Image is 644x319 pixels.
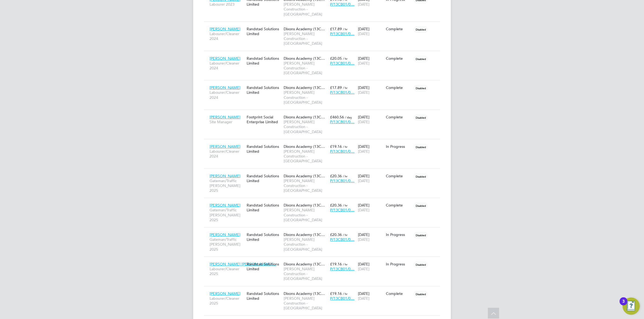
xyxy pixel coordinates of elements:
[284,296,327,311] span: [PERSON_NAME] Construction - [GEOGRAPHIC_DATA]
[358,208,369,212] span: [DATE]
[208,229,440,234] a: [PERSON_NAME]Gateman/Traffic [PERSON_NAME] 2025Randstad Solutions LimitedDixons Academy (13C…[PER...
[343,145,347,149] span: / hr
[330,85,342,90] span: £17.89
[210,291,240,296] span: [PERSON_NAME]
[284,61,327,76] span: [PERSON_NAME] Construction - [GEOGRAPHIC_DATA]
[210,149,244,159] span: Labourer/Cleaner 2024
[386,27,411,31] div: Complete
[210,262,276,267] span: [PERSON_NAME] [PERSON_NAME]…
[343,203,347,207] span: / hr
[357,112,385,127] div: [DATE]
[330,56,342,61] span: £20.05
[284,174,325,178] span: Dixons Academy (13C…
[358,296,369,301] span: [DATE]
[210,178,244,193] span: Gateman/Traffic [PERSON_NAME] 2025
[386,85,411,90] div: Complete
[210,208,244,222] span: Gateman/Traffic [PERSON_NAME] 2025
[210,31,244,41] span: Labourer/Cleaner 2024
[414,144,428,151] span: Disabled
[414,26,428,33] span: Disabled
[245,82,282,97] div: Randstad Solutions Limited
[357,259,385,274] div: [DATE]
[284,119,327,134] span: [PERSON_NAME] Construction - [GEOGRAPHIC_DATA]
[386,144,411,149] div: In Progress
[357,82,385,97] div: [DATE]
[208,24,440,28] a: [PERSON_NAME]Labourer/Cleaner 2024Randstad Solutions LimitedDixons Academy (13C…[PERSON_NAME] Con...
[284,56,325,61] span: Dixons Academy (13C…
[386,291,411,296] div: Complete
[330,149,354,154] span: P/13CB01/0…
[414,232,428,239] span: Disabled
[210,61,244,70] span: Labourer/Cleaner 2024
[210,56,240,61] span: [PERSON_NAME]
[330,115,344,119] span: £460.56
[210,90,244,100] span: Labourer/Cleaner 2024
[284,115,325,119] span: Dixons Academy (13C…
[208,259,440,263] a: [PERSON_NAME] [PERSON_NAME]…Labourer/Cleaner 2025Randstad Solutions LimitedDixons Academy (13C…[P...
[358,237,369,242] span: [DATE]
[343,57,347,61] span: / hr
[386,174,411,178] div: Complete
[208,171,440,175] a: [PERSON_NAME]Gateman/Traffic [PERSON_NAME] 2025Randstad Solutions LimitedDixons Academy (13C…[PER...
[210,2,244,7] span: Labourer 2023
[358,149,369,154] span: [DATE]
[414,202,428,209] span: Disabled
[343,86,347,90] span: / hr
[357,171,385,186] div: [DATE]
[358,178,369,183] span: [DATE]
[623,298,640,315] button: Open Resource Center, 3 new notifications
[386,232,411,237] div: In Progress
[245,288,282,303] div: Randstad Solutions Limited
[210,115,240,119] span: [PERSON_NAME]
[245,53,282,68] div: Randstad Solutions Limited
[358,61,369,66] span: [DATE]
[414,173,428,180] span: Disabled
[414,85,428,92] span: Disabled
[358,2,369,7] span: [DATE]
[386,115,411,119] div: Complete
[330,237,354,242] span: P/13CB01/0…
[330,61,354,66] span: P/13CB01/0…
[208,53,440,58] a: [PERSON_NAME]Labourer/Cleaner 2024Randstad Solutions LimitedDixons Academy (13C…[PERSON_NAME] Con...
[330,178,354,183] span: P/13CB01/0…
[208,141,440,146] a: [PERSON_NAME]Labourer/Cleaner 2024Randstad Solutions LimitedDixons Academy (13C…[PERSON_NAME] Con...
[330,232,342,237] span: £20.36
[330,291,342,296] span: £19.16
[210,27,240,31] span: [PERSON_NAME]
[208,288,440,293] a: [PERSON_NAME]Labourer/Cleaner 2025Randstad Solutions LimitedDixons Academy (13C…[PERSON_NAME] Con...
[358,90,369,95] span: [DATE]
[210,232,240,237] span: [PERSON_NAME]
[343,262,347,266] span: / hr
[284,267,327,281] span: [PERSON_NAME] Construction - [GEOGRAPHIC_DATA]
[330,296,354,301] span: P/13CB01/0…
[330,208,354,212] span: P/13CB01/0…
[330,267,354,271] span: P/13CB01/0…
[210,119,244,124] span: Site Manager
[357,200,385,215] div: [DATE]
[386,203,411,208] div: Complete
[208,112,440,116] a: [PERSON_NAME]Site ManagerFootprint Social Enterprise LimitedDixons Academy (13C…[PERSON_NAME] Con...
[208,82,440,87] a: [PERSON_NAME]Labourer/Cleaner 2024Randstad Solutions LimitedDixons Academy (13C…[PERSON_NAME] Con...
[357,24,385,39] div: [DATE]
[284,27,325,31] span: Dixons Academy (13C…
[343,233,347,237] span: / hr
[284,203,325,208] span: Dixons Academy (13C…
[210,203,240,208] span: [PERSON_NAME]
[414,291,428,298] span: Disabled
[357,53,385,68] div: [DATE]
[245,24,282,39] div: Randstad Solutions Limited
[357,288,385,303] div: [DATE]
[357,141,385,156] div: [DATE]
[414,55,428,62] span: Disabled
[622,301,625,308] div: 3
[330,27,342,31] span: £17.89
[210,267,244,276] span: Labourer/Cleaner 2025
[210,296,244,306] span: Labourer/Cleaner 2025
[284,31,327,46] span: [PERSON_NAME] Construction - [GEOGRAPHIC_DATA]
[210,174,240,178] span: [PERSON_NAME]
[284,291,325,296] span: Dixons Academy (13C…
[245,141,282,156] div: Randstad Solutions Limited
[284,262,325,267] span: Dixons Academy (13C…
[210,237,244,252] span: Gateman/Traffic [PERSON_NAME] 2025
[330,119,354,124] span: P/13CB01/0…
